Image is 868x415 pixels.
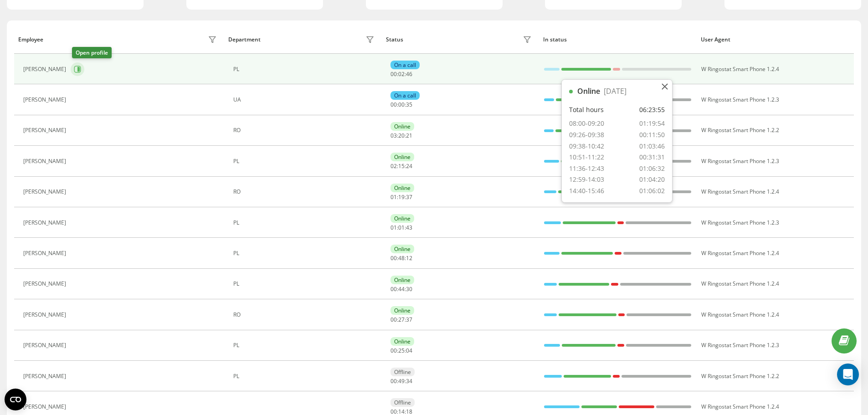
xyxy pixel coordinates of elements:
div: 01:03:46 [639,142,665,151]
div: PL [233,373,377,379]
div: : : [390,102,412,108]
div: Department [228,36,261,43]
span: 00 [390,347,397,354]
div: [PERSON_NAME] [23,373,68,379]
div: [PERSON_NAME] [23,312,68,318]
div: 11:36-12:43 [569,164,604,173]
span: 27 [398,316,405,323]
div: PL [233,281,377,287]
span: 00 [390,254,397,262]
div: PL [233,250,377,256]
span: 00 [390,101,397,108]
span: W Ringostat Smart Phone 1.2.3 [701,219,779,226]
div: Status [386,36,403,43]
div: On a call [390,91,420,100]
div: 06:23:55 [639,106,665,114]
div: Offline [390,368,415,376]
div: 01:06:02 [639,187,665,195]
div: : : [390,348,412,354]
div: 09:26-09:38 [569,131,604,139]
span: 25 [398,347,405,354]
span: W Ringostat Smart Phone 1.2.4 [701,403,779,410]
div: PL [233,158,377,164]
div: RO [233,312,377,318]
div: RO [233,127,377,133]
span: 15 [398,162,405,170]
span: 00 [390,70,397,78]
div: In status [543,36,692,43]
div: Open Intercom Messenger [837,364,859,385]
span: W Ringostat Smart Phone 1.2.4 [701,249,779,257]
div: PL [233,220,377,226]
span: 04 [406,347,412,354]
div: Online [390,153,414,161]
div: Offline [390,398,415,407]
span: 02 [390,162,397,170]
span: 00 [390,316,397,323]
div: 01:06:32 [639,164,665,173]
span: W Ringostat Smart Phone 1.2.4 [701,65,779,73]
div: 08:00-09:20 [569,119,604,128]
div: [PERSON_NAME] [23,66,68,72]
span: 01 [390,193,397,201]
div: 09:38-10:42 [569,142,604,151]
div: [PERSON_NAME] [23,220,68,226]
span: 01 [398,224,405,231]
button: Open CMP widget [5,389,26,410]
div: Online [390,245,414,253]
span: 00 [390,377,397,385]
div: : : [390,255,412,261]
div: : : [390,225,412,231]
div: Online [390,337,414,346]
span: W Ringostat Smart Phone 1.2.3 [701,96,779,103]
div: : : [390,194,412,200]
div: PL [233,342,377,348]
span: 44 [398,285,405,293]
span: W Ringostat Smart Phone 1.2.2 [701,372,779,380]
span: W Ringostat Smart Phone 1.2.4 [701,188,779,195]
div: [DATE] [604,87,627,96]
div: 01:04:20 [639,175,665,184]
div: : : [390,71,412,77]
span: 00 [398,101,405,108]
span: 03 [390,132,397,139]
div: : : [390,286,412,292]
span: 34 [406,377,412,385]
div: [PERSON_NAME] [23,127,68,133]
div: 14:40-15:46 [569,187,604,195]
span: W Ringostat Smart Phone 1.2.4 [701,280,779,287]
div: [PERSON_NAME] [23,404,68,410]
div: User Agent [701,36,850,43]
div: : : [390,133,412,139]
div: UA [233,97,377,103]
span: 37 [406,316,412,323]
div: Online [390,276,414,284]
div: Employee [18,36,43,43]
span: 00 [390,285,397,293]
div: On a call [390,61,420,69]
div: 00:31:31 [639,153,665,162]
div: : : [390,378,412,384]
span: 49 [398,377,405,385]
div: : : [390,317,412,323]
span: 01 [390,224,397,231]
span: 24 [406,162,412,170]
span: 21 [406,132,412,139]
div: Online [390,184,414,192]
div: PL [233,66,377,72]
div: RO [233,189,377,195]
span: 48 [398,254,405,262]
span: 46 [406,70,412,78]
div: : : [390,163,412,169]
span: 19 [398,193,405,201]
div: [PERSON_NAME] [23,158,68,164]
span: W Ringostat Smart Phone 1.2.2 [701,126,779,134]
div: Online [390,306,414,315]
div: Online [577,87,600,96]
div: [PERSON_NAME] [23,189,68,195]
span: 02 [398,70,405,78]
div: 10:51-11:22 [569,153,604,162]
div: [PERSON_NAME] [23,250,68,256]
div: [PERSON_NAME] [23,281,68,287]
span: 30 [406,285,412,293]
